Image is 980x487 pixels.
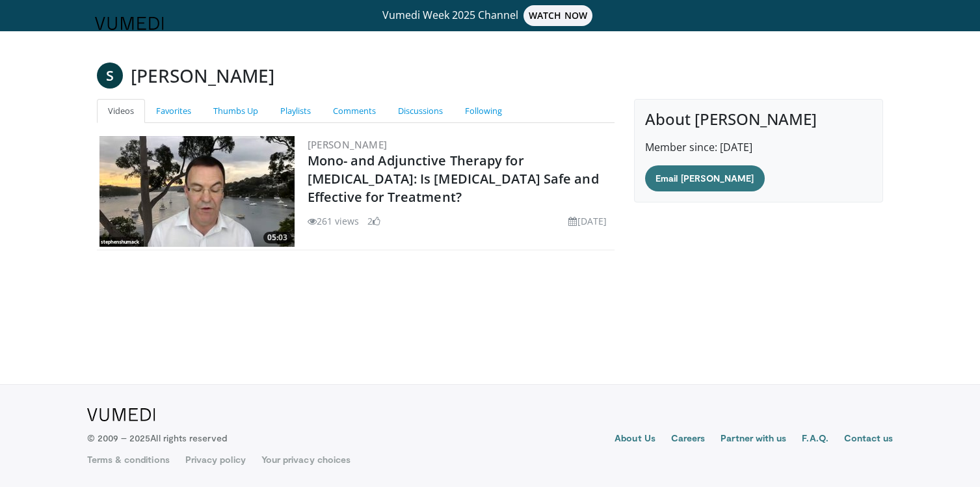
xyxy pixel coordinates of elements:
[269,99,322,123] a: Playlists
[322,99,387,123] a: Comments
[645,110,872,129] h4: About [PERSON_NAME]
[185,453,246,466] a: Privacy policy
[308,152,599,206] a: Mono- and Adjunctive Therapy for [MEDICAL_DATA]: Is [MEDICAL_DATA] Safe and Effective for Treatment?
[263,232,291,244] span: 05:03
[150,432,226,443] span: All rights reserved
[568,214,607,228] li: [DATE]
[454,99,513,123] a: Following
[87,453,170,466] a: Terms & conditions
[844,432,894,447] a: Contact us
[87,408,155,421] img: VuMedi Logo
[261,453,351,466] a: Your privacy choices
[97,99,145,123] a: Videos
[99,136,295,247] img: 2ba53de1-ab39-427f-9435-53920d84e3ad.300x170_q85_crop-smart_upscale.jpg
[131,63,274,89] h3: [PERSON_NAME]
[645,139,872,155] p: Member since: [DATE]
[721,432,786,447] a: Partner with us
[308,214,360,228] li: 261 views
[87,432,227,445] p: © 2009 – 2025
[202,99,269,123] a: Thumbs Up
[387,99,454,123] a: Discussions
[97,63,123,89] a: S
[99,136,295,247] a: 05:03
[95,17,164,30] img: VuMedi Logo
[367,214,380,228] li: 2
[645,165,764,191] a: Email [PERSON_NAME]
[802,432,828,447] a: F.A.Q.
[671,432,706,447] a: Careers
[145,99,202,123] a: Favorites
[615,432,656,447] a: About Us
[308,138,388,151] a: [PERSON_NAME]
